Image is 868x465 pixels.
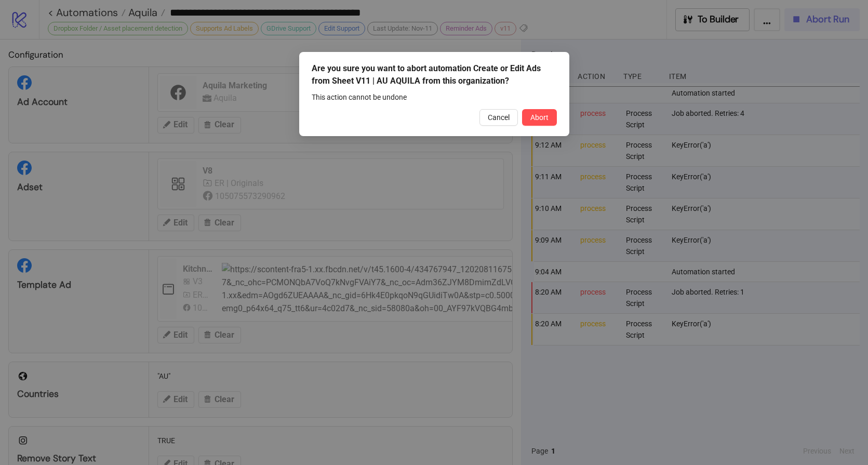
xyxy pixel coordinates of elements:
span: Cancel [488,113,510,122]
div: Are you sure you want to abort automation Create or Edit Ads from Sheet V11 | AU AQUILA from this... [312,62,557,87]
button: Cancel [479,109,518,126]
div: This action cannot be undone [312,91,557,103]
span: Abort [530,113,549,122]
button: Abort [522,109,557,126]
